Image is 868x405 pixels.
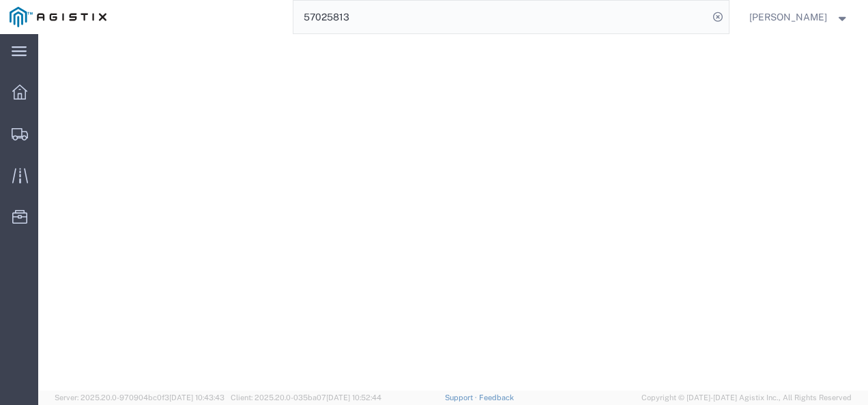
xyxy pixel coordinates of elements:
[641,392,852,404] span: Copyright © [DATE]-[DATE] Agistix Inc., All Rights Reserved
[38,34,868,391] iframe: FS Legacy Container
[10,7,106,27] img: logo
[445,393,479,402] a: Support
[55,393,225,402] span: Server: 2025.20.0-970904bc0f3
[169,393,225,402] span: [DATE] 10:43:43
[749,10,827,25] span: Nathan Seeley
[326,393,381,402] span: [DATE] 10:52:44
[293,1,708,33] input: Search for shipment number, reference number
[479,393,514,402] a: Feedback
[231,393,381,402] span: Client: 2025.20.0-035ba07
[749,9,850,25] button: [PERSON_NAME]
